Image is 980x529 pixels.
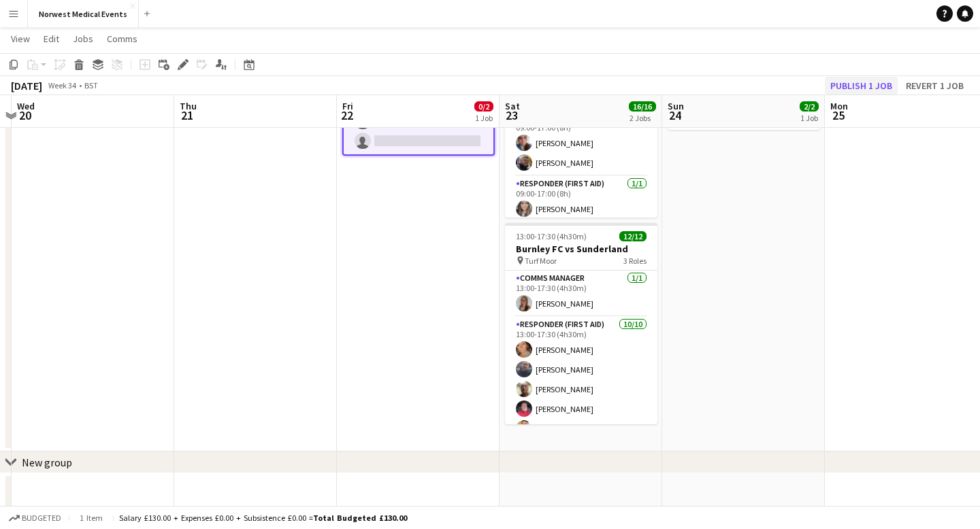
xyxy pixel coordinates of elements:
span: 23 [503,107,520,123]
div: BST [84,80,98,90]
span: Comms [107,33,137,45]
app-card-role: Comms Manager1/113:00-17:30 (4h30m)[PERSON_NAME] [505,271,657,317]
a: Edit [38,30,65,48]
button: Norwest Medical Events [28,1,139,27]
span: Sun [668,100,684,112]
app-card-role: Responder (First Aid)1/109:00-17:00 (8h)[PERSON_NAME] [505,176,657,222]
a: Jobs [67,30,99,48]
div: [DATE] [11,79,42,92]
span: Sat [505,100,520,112]
div: 2 Jobs [630,113,655,123]
div: New group [22,456,72,469]
span: 22 [340,107,353,123]
app-job-card: 13:00-17:30 (4h30m)12/12Burnley FC vs Sunderland Turf Moor3 RolesComms Manager1/113:00-17:30 (4h3... [505,223,657,424]
span: Week 34 [45,80,79,90]
span: Thu [180,100,197,112]
span: Wed [17,100,35,112]
span: Turf Moor [525,256,557,266]
span: 0/2 [474,101,493,112]
span: 3 Roles [623,256,647,266]
button: Publish 1 job [825,77,898,95]
span: 13:00-17:30 (4h30m) [516,231,587,241]
span: 2/2 [800,101,819,112]
span: View [11,33,30,45]
span: 1 item [75,513,108,523]
button: Revert 1 job [900,77,969,95]
button: Budgeted [7,511,63,526]
span: 25 [828,107,848,123]
span: Budgeted [22,513,61,523]
app-card-role: First Responder (Medical)2/209:00-17:00 (8h)[PERSON_NAME][PERSON_NAME] [505,110,657,176]
span: 16/16 [629,101,656,112]
h3: Burnley FC vs Sunderland [505,243,657,255]
span: Edit [44,33,59,45]
div: 1 Job [475,113,493,123]
a: View [5,30,35,48]
span: 21 [178,107,197,123]
span: 20 [15,107,35,123]
a: Comms [101,30,143,48]
span: 12/12 [619,231,647,241]
span: 24 [666,107,684,123]
span: Total Budgeted £130.00 [313,513,407,523]
div: 1 Job [800,113,818,123]
span: Jobs [73,33,93,45]
span: Fri [342,100,353,112]
span: Mon [830,100,848,112]
div: Salary £130.00 + Expenses £0.00 + Subsistence £0.00 = [119,513,407,523]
